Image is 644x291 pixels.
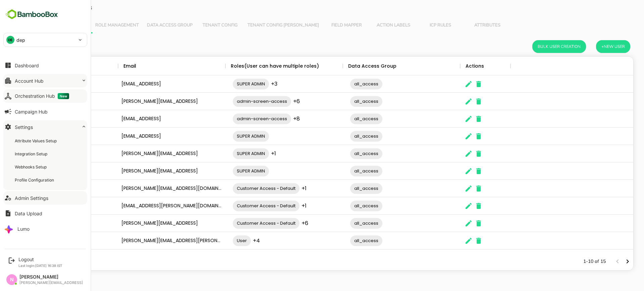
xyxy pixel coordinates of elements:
[509,40,562,53] button: Bulk User Creation
[18,264,62,268] p: Last login: [DATE] 16:38 IST
[327,150,359,157] span: all_access
[15,78,44,84] div: Account Hub
[442,57,461,75] div: Actions
[19,281,83,285] div: [PERSON_NAME][EMAIL_ADDRESS]
[224,23,296,28] span: Tenant Config [PERSON_NAME]
[15,93,69,99] div: Orchestration Hub
[327,97,359,105] span: all_access
[95,93,202,110] div: [PERSON_NAME][EMAIL_ADDRESS]
[15,211,42,216] div: Data Upload
[15,138,58,144] div: Attribute Values Setup
[3,105,87,118] button: Campaign Hub
[6,274,17,285] div: N
[95,145,202,162] div: [PERSON_NAME][EMAIL_ADDRESS]
[10,56,610,271] div: The User Data
[248,150,253,157] span: +1
[327,202,359,210] span: all_access
[95,128,202,145] div: [EMAIL_ADDRESS]
[15,177,55,183] div: Profile Configuration
[397,23,436,28] span: ICP Rules
[278,219,285,227] span: +6
[177,23,216,28] span: Tenant Config
[4,33,87,47] div: DEdep
[6,36,14,44] div: DE
[278,185,283,192] span: +1
[304,23,342,28] span: Field Mapper
[327,115,359,123] span: all_access
[209,115,268,123] span: admin-screen-access
[11,215,95,232] div: [PERSON_NAME]
[16,57,27,75] div: User
[95,110,202,128] div: [EMAIL_ADDRESS]
[95,75,202,93] div: [EMAIL_ADDRESS]
[11,162,95,180] div: [PERSON_NAME]
[209,150,246,157] span: SUPER ADMIN
[270,115,276,123] span: +8
[11,197,95,215] div: Neha
[327,219,359,227] span: all_access
[327,237,359,244] span: all_access
[16,17,604,33] div: Vertical tabs example
[95,215,202,232] div: [PERSON_NAME][EMAIL_ADDRESS]
[3,222,87,235] button: Lumo
[3,74,87,87] button: Account Hub
[325,57,373,75] div: Data Access Group
[327,80,359,88] span: all_access
[11,110,95,128] div: Amrita
[560,258,582,265] p: 1-10 of 15
[3,89,87,103] button: Orchestration HubNew
[209,167,246,175] span: SUPER ADMIN
[11,180,95,197] div: [PERSON_NAME]
[207,57,296,75] div: Roles(User can have multiple roles)
[351,23,389,28] span: Action Labels
[3,8,60,21] img: BambooboxFullLogoMark.5f36c76dfaba33ec1ec1367b70bb1252.svg
[278,202,283,210] span: +1
[248,80,254,88] span: +3
[209,132,246,140] span: SUPER ADMIN
[95,162,202,180] div: [PERSON_NAME][EMAIL_ADDRESS]
[95,232,202,249] div: [PERSON_NAME][EMAIL_ADDRESS][PERSON_NAME][DOMAIN_NAME]
[58,93,69,99] span: New
[209,219,276,227] span: Customer Access - Default
[229,237,236,244] span: +4
[11,75,95,93] div: Amit
[327,132,359,140] span: all_access
[19,274,83,280] div: [PERSON_NAME]
[100,57,113,75] div: Email
[14,41,41,52] h6: User List
[3,207,87,220] button: Data Upload
[113,62,121,70] button: Sort
[15,195,48,201] div: Admin Settings
[123,23,169,28] span: Data Access Group
[327,167,359,175] span: all_access
[11,93,95,110] div: [PERSON_NAME]
[95,197,202,215] div: [EMAIL_ADDRESS][PERSON_NAME][DOMAIN_NAME]
[15,124,33,130] div: Settings
[15,109,48,115] div: Campaign Hub
[209,202,276,210] span: Customer Access - Default
[72,23,115,28] span: Role Management
[15,151,49,157] div: Integration Setup
[209,97,268,105] span: admin-screen-access
[209,80,246,88] span: SUPER ADMIN
[17,226,30,232] div: Lumo
[11,128,95,145] div: Anjali
[599,257,609,267] button: Next page
[3,191,87,205] button: Admin Settings
[20,23,64,28] span: User Management
[3,120,87,134] button: Settings
[15,164,48,170] div: Webhooks Setup
[16,37,25,44] p: dep
[327,185,359,192] span: all_access
[11,145,95,162] div: [PERSON_NAME]
[11,232,95,249] div: [PERSON_NAME]
[573,40,607,53] button: +New User
[15,63,39,68] div: Dashboard
[270,97,276,105] span: +6
[444,23,483,28] span: Attributes
[27,62,35,70] button: Sort
[18,257,62,262] div: Logout
[3,59,87,72] button: Dashboard
[209,185,276,192] span: Customer Access - Default
[209,237,227,244] span: User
